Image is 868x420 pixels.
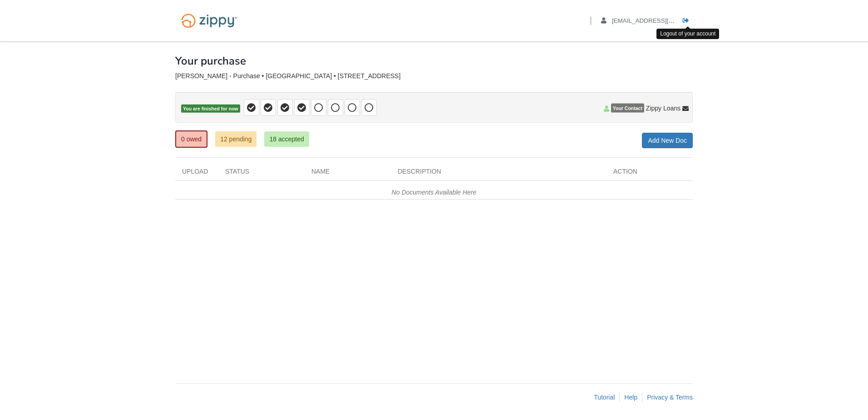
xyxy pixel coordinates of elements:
[392,189,477,196] em: No Documents Available Here
[175,55,246,67] h1: Your purchase
[607,167,693,180] div: Action
[175,167,218,180] div: Upload
[175,72,693,80] div: [PERSON_NAME] - Purchase • [GEOGRAPHIC_DATA] • [STREET_ADDRESS]
[215,131,256,147] a: 12 pending
[647,394,693,401] a: Privacy & Terms
[646,104,681,113] span: Zippy Loans
[391,167,607,180] div: Description
[612,17,766,24] span: sade.hatten@yahoo.com
[642,133,693,148] a: Add New Doc
[175,9,243,32] img: Logo
[218,167,305,180] div: Status
[683,17,693,26] a: Log out
[624,394,637,401] a: Help
[601,17,766,26] a: edit profile
[656,29,719,39] div: Logout of your account
[305,167,391,180] div: Name
[181,105,240,113] span: You are finished for now
[264,131,309,147] a: 18 accepted
[611,104,644,113] span: Your Contact
[594,394,615,401] a: Tutorial
[175,130,207,148] a: 0 owed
